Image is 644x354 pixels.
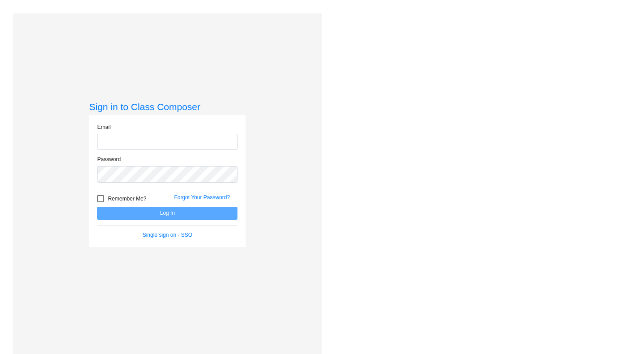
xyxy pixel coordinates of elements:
[97,207,237,220] button: Log In
[143,232,192,238] a: Single sign on - SSO
[89,101,246,112] h3: Sign in to Class Composer
[108,193,146,204] span: Remember Me?
[97,155,121,163] label: Password
[97,123,110,131] label: Email
[174,194,230,200] a: Forgot Your Password?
